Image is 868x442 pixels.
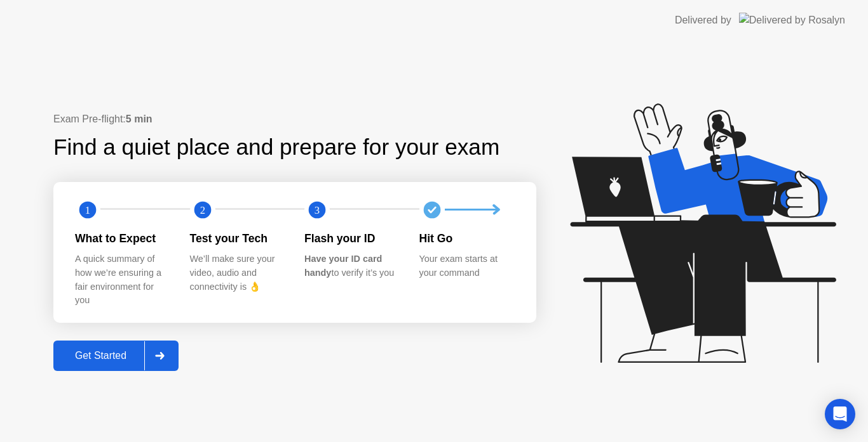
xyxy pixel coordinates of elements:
div: We’ll make sure your video, audio and connectivity is 👌 [190,252,285,294]
div: Hit Go [419,230,514,247]
div: A quick summary of how we’re ensuring a fair environment for you [75,252,170,307]
div: Flash your ID [304,230,399,247]
div: What to Expect [75,230,170,247]
div: Delivered by [675,13,731,28]
div: Open Intercom Messenger [825,399,855,429]
text: 2 [200,204,205,216]
div: Exam Pre-flight: [53,112,536,127]
button: Get Started [53,341,179,371]
b: Have your ID card handy [304,254,382,278]
b: 5 min [126,114,153,124]
div: Test your Tech [190,230,285,247]
text: 1 [85,204,90,216]
div: Your exam starts at your command [419,252,514,280]
text: 3 [315,204,320,216]
div: Get Started [57,350,144,361]
div: to verify it’s you [304,252,399,280]
div: Find a quiet place and prepare for your exam [53,131,501,164]
img: Delivered by Rosalyn [739,13,845,27]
